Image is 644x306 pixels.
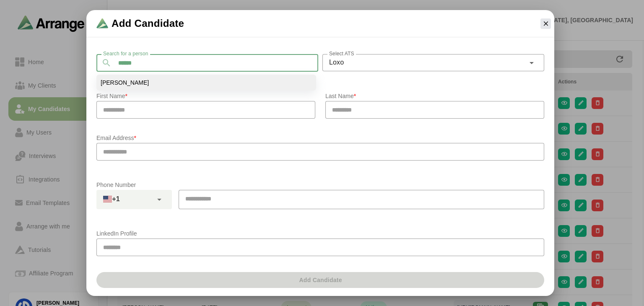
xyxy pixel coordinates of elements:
[96,228,544,239] p: LinkedIn Profile
[96,91,315,101] p: First Name
[329,57,344,68] span: Loxo
[96,180,544,190] p: Phone Number
[112,17,184,30] span: Add Candidate
[101,79,149,86] span: [PERSON_NAME]
[96,133,544,143] p: Email Address
[325,91,544,101] p: Last Name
